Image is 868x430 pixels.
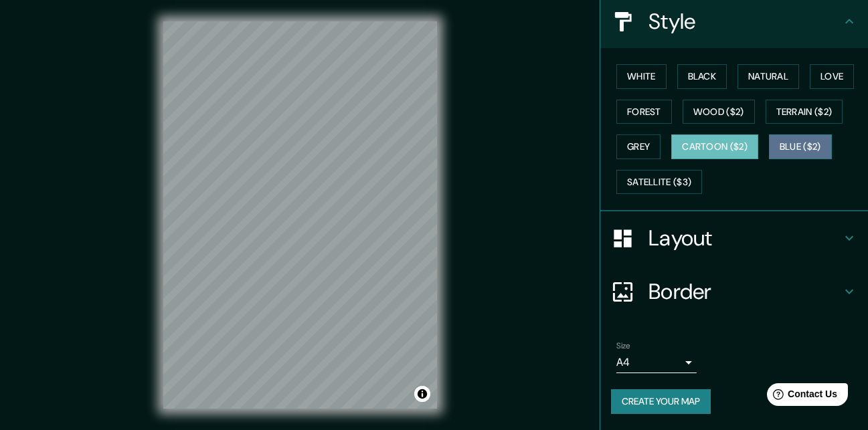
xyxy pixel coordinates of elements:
button: White [616,64,667,89]
button: Satellite ($3) [616,170,702,195]
button: Natural [737,64,799,89]
button: Terrain ($2) [766,100,843,124]
button: Grey [616,134,661,159]
iframe: Help widget launcher [749,378,853,415]
canvas: Map [163,21,437,409]
button: Wood ($2) [683,100,755,124]
button: Black [677,64,727,89]
button: Cartoon ($2) [671,134,758,159]
button: Forest [616,100,672,124]
div: Border [600,265,868,318]
button: Toggle attribution [414,386,430,402]
label: Size [616,340,630,352]
div: Layout [600,211,868,265]
button: Love [810,64,854,89]
button: Create your map [611,389,711,414]
h4: Style [648,8,841,35]
div: A4 [616,352,697,373]
h4: Border [648,278,841,305]
button: Blue ($2) [769,134,832,159]
h4: Layout [648,225,841,251]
